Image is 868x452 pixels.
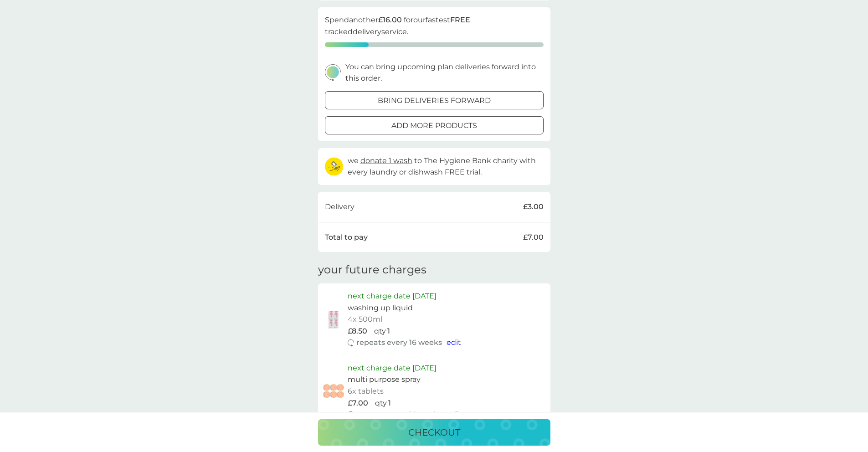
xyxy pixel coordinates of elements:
[523,201,544,213] p: £3.00
[325,201,354,213] p: Delivery
[360,156,412,165] span: donate 1 wash
[325,91,544,109] button: bring deliveries forward
[348,362,437,374] p: next charge date [DATE]
[348,302,413,314] p: washing up liquid
[378,15,402,24] strong: £16.00
[391,120,477,132] p: add more products
[356,409,442,421] p: repeats every 16 weeks
[325,116,544,134] button: add more products
[447,409,461,421] button: edit
[348,374,421,385] p: multi purpose spray
[348,385,384,397] p: 6x tablets
[408,425,460,440] p: checkout
[447,338,461,347] span: edit
[388,397,391,409] p: 1
[356,337,442,349] p: repeats every 16 weeks
[348,313,382,325] p: 4x 500ml
[523,231,544,243] p: £7.00
[378,95,491,107] p: bring deliveries forward
[387,325,390,337] p: 1
[318,419,550,446] button: checkout
[348,325,367,337] p: £8.50
[325,14,544,37] p: Spend another for our fastest tracked delivery service.
[325,231,368,243] p: Total to pay
[318,263,426,277] h3: your future charges
[348,290,437,302] p: next charge date [DATE]
[348,397,368,409] p: £7.00
[325,64,341,81] img: delivery-schedule.svg
[345,61,544,84] p: You can bring upcoming plan deliveries forward into this order.
[447,337,461,349] button: edit
[348,155,544,178] p: we to The Hygiene Bank charity with every laundry or dishwash FREE trial.
[450,15,470,24] strong: FREE
[375,397,387,409] p: qty
[374,325,386,337] p: qty
[447,410,461,419] span: edit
